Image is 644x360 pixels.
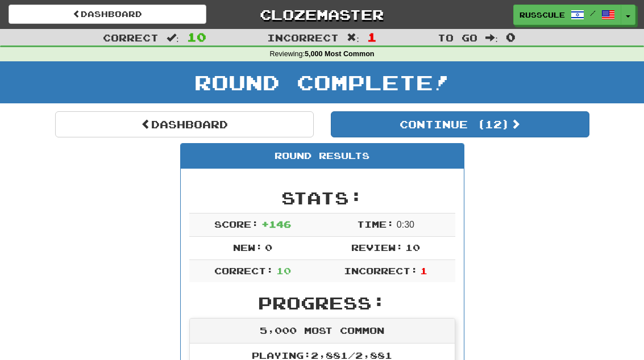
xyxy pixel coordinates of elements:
span: New: [233,242,263,253]
span: 10 [187,30,206,44]
span: 1 [420,265,427,276]
span: 0 [265,242,272,253]
a: russcule / [513,5,621,25]
span: Incorrect: [344,265,418,276]
h2: Progress: [189,294,455,312]
button: Continue (12) [331,111,589,137]
span: russcule [520,10,565,20]
span: To go [438,32,477,43]
span: + 146 [261,219,291,229]
h1: Round Complete! [4,71,640,94]
h2: Stats: [189,189,455,207]
span: Correct [103,32,159,43]
a: Dashboard [55,111,314,137]
span: Incorrect [267,32,339,43]
span: Review: [351,242,403,253]
div: Round Results [181,144,464,169]
span: Time: [357,219,394,229]
span: 10 [276,265,291,276]
span: : [485,33,498,43]
span: Correct: [214,265,273,276]
span: : [347,33,359,43]
span: 0 : 30 [397,220,414,229]
strong: 5,000 Most Common [305,50,374,58]
span: 1 [367,30,377,44]
a: Dashboard [9,5,206,24]
div: 5,000 Most Common [190,319,455,344]
span: 0 [506,30,516,44]
span: / [590,9,596,17]
span: 10 [405,242,420,253]
span: Score: [214,219,259,229]
span: : [167,33,179,43]
a: Clozemaster [223,5,421,24]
